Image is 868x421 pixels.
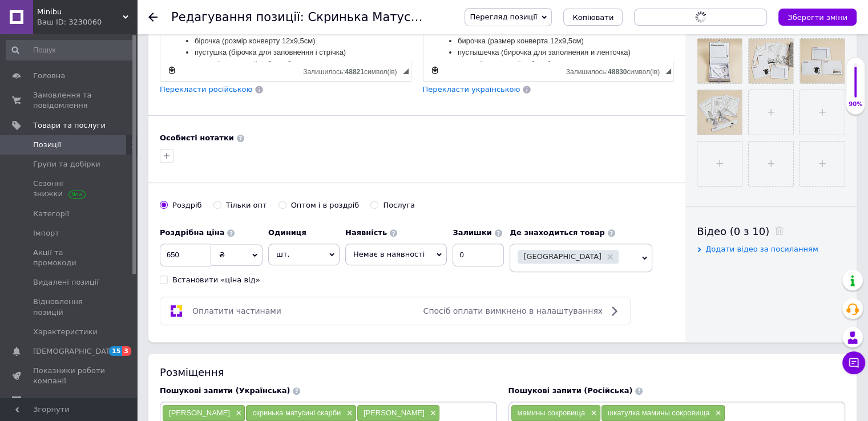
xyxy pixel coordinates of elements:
[33,71,65,81] span: Головна
[11,98,239,110] p: Тут мама буде зберігати такі пам'ятні речі, як:
[344,408,353,418] span: ×
[34,140,216,164] li: первый выпавший зубик (бирочка для заполнения и бутылочка для хранения зубчика)
[33,327,98,337] span: Характеристики
[353,250,425,258] span: Немає в наявності
[429,64,441,76] a: Зробити резервну копію зараз
[160,228,224,237] b: Роздрібна ціна
[148,13,158,22] div: Повернутися назад
[11,11,239,35] p: Сохрани самые ценные воспоминания про первые мгновения вашего малыша в стильной шкатулке "Мамины ...
[291,200,360,211] div: Оптом і в роздріб
[160,85,252,94] span: Перекласти російською
[423,85,520,94] span: Перекласти українською
[33,90,106,111] span: Замовлення та повідомлення
[219,250,225,259] span: ₴
[33,346,118,357] span: [DEMOGRAPHIC_DATA]
[33,396,63,406] span: Відгуки
[842,351,865,374] button: Чат з покупцем
[169,408,230,417] span: [PERSON_NAME]
[33,159,100,169] span: Групи та добірки
[665,68,671,74] span: Потягніть для зміни розмірів
[165,64,178,76] a: Зробити резервну копію зараз
[122,346,131,356] span: 3
[523,253,601,260] span: [GEOGRAPHIC_DATA]
[33,248,106,268] span: Акції та промокоди
[172,275,260,285] div: Встановити «ціна від»
[6,40,135,60] input: Пошук
[11,43,239,90] p: Обкладинка з хлопкової тканини, ніжний сірий фон з витонченим білим дизайном - ідеально підходить...
[778,9,857,26] button: Зберегти зміни
[11,98,239,110] p: Здесь мама будет хранить такие памятные вещи, как:
[566,65,665,76] div: Кiлькiсть символiв
[788,13,847,22] i: Зберегти зміни
[588,408,597,418] span: ×
[34,117,216,129] li: бірочка (розмір конверту 12х9,5см)
[226,200,267,211] div: Тільки опт
[303,65,402,76] div: Кiлькiсть символiв
[11,11,239,391] body: Редактор, D8E81287-ADE4-41E8-B5FD-C6BFF904F922
[34,140,216,164] li: перший випавший зубчик (бірочка для заповнення і бутилочка для зберігання зубчика)
[453,228,491,237] b: Залишки
[109,346,122,356] span: 15
[470,13,537,21] span: Перегляд позиції
[11,11,239,35] p: Збережіть найцінніші спогади про перші миті вашого малюка в стильній скриньці "Матусині скарби"
[233,408,242,418] span: ×
[34,128,216,140] li: пустушка (бірочка для заповнення і стрічка)
[33,277,99,288] span: Видалені позиції
[11,11,239,379] body: Редактор, CCF74CFC-7DC3-42F9-885F-FBD2063D45F8
[172,200,202,211] div: Роздріб
[34,117,216,129] li: бирочка (размер конверта 12х9,5см)
[192,306,281,315] span: Оплатити частинами
[160,365,845,379] div: Розміщення
[510,228,604,237] b: Де знаходиться товар
[423,306,603,315] span: Спосіб оплати вимкнено в налаштуваннях
[268,228,306,237] b: Одиниця
[160,244,211,266] input: 0
[268,244,340,265] span: шт.
[345,68,364,76] span: 48821
[33,228,59,238] span: Імпорт
[33,140,61,150] span: Позиції
[34,128,216,140] li: пустышечка (бирочка для заполнения и ленточка)
[383,200,415,211] div: Послуга
[608,408,710,417] span: шкатулка мамины сокровища
[427,408,437,418] span: ×
[11,43,239,90] p: Обложка из хлопковой ткани, нежный серый фон с изящным белым дизайном - идеально подходит как для...
[160,133,234,142] b: Особисті нотатки
[508,386,633,395] span: Пошукові запити (Російська)
[697,225,769,237] span: Відео (0 з 10)
[846,100,865,108] div: 90%
[33,297,106,317] span: Відновлення позицій
[712,408,721,418] span: ×
[33,179,106,199] span: Сезонні знижки
[364,408,425,417] span: [PERSON_NAME]
[252,408,341,417] span: скринька матусині скарби
[33,209,69,219] span: Категорії
[345,228,387,237] b: Наявність
[518,408,586,417] span: мамины сокровища
[403,68,409,74] span: Потягніть для зміни розмірів
[37,7,123,17] span: Minibu
[33,366,106,386] span: Показники роботи компанії
[563,9,623,26] button: Копіювати
[33,120,106,131] span: Товари та послуги
[705,245,818,253] span: Додати відео за посиланням
[37,17,137,27] div: Ваш ID: 3230060
[453,244,504,266] input: -
[160,386,290,395] span: Пошукові запити (Українська)
[572,13,613,22] span: Копіювати
[608,68,627,76] span: 48830
[846,57,865,115] div: 90% Якість заповнення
